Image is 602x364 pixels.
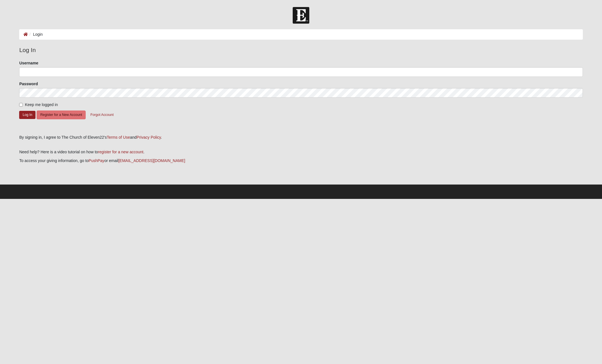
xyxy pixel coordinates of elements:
button: Log In [19,111,35,119]
button: Forgot Account [87,111,117,119]
a: Terms of Use [107,135,130,140]
li: Login [28,32,43,37]
button: Register for a New Account [37,111,86,119]
p: Need help? Here is a video tutorial on how to . [19,149,583,155]
a: [EMAIL_ADDRESS][DOMAIN_NAME] [118,158,185,163]
span: Keep me logged in [25,102,58,107]
img: Church of Eleven22 Logo [293,7,309,24]
a: Privacy Policy [137,135,161,140]
p: To access your giving information, go to or email [19,158,583,164]
div: By signing in, I agree to The Church of Eleven22's and . [19,134,583,140]
label: Password [19,81,38,87]
input: Keep me logged in [19,103,23,107]
legend: Log In [19,46,583,55]
label: Username [19,60,38,66]
a: PushPay [88,158,104,163]
a: register for a new account [98,150,143,154]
